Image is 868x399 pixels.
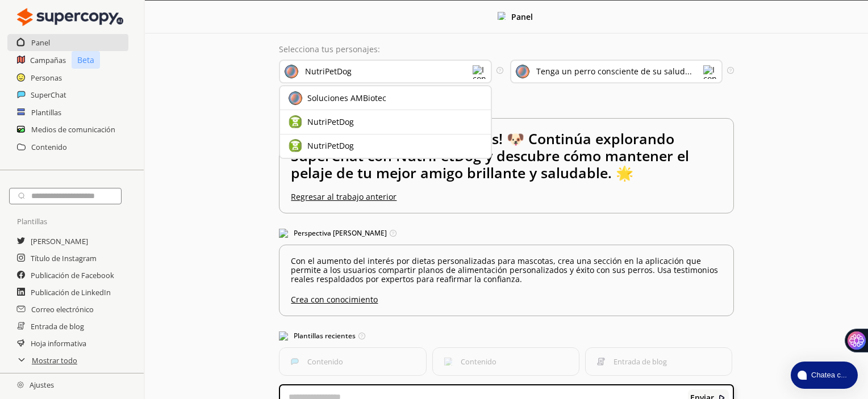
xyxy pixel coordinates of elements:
[32,352,77,369] a: Mostrar todo
[31,321,84,331] font: Entrada de blog
[307,356,343,367] font: Contenido
[291,191,397,202] font: Regresar al trabajo anterior
[31,253,97,263] font: Título de Instagram
[31,121,115,138] a: Medios de comunicación
[496,67,503,73] img: Icono de información sobre herramientas
[597,358,605,366] img: Entrada de blog
[17,6,123,28] img: Cerca
[31,287,111,297] font: Publicación de LinkedIn
[31,90,66,100] font: SuperChat
[17,216,47,226] font: Plantillas
[390,230,397,237] img: Icono de información sobre herramientas
[31,284,111,301] a: Publicación de LinkedIn
[791,362,858,389] button: lanzador de atlas
[473,65,486,79] img: Icono desplegable
[289,91,302,105] img: Icono de marca
[461,356,496,367] font: Contenido
[279,229,288,238] img: Perspectiva del mercado
[285,65,298,78] img: Icono de marca
[291,294,378,305] font: Crea con conocimiento
[536,66,692,77] font: Tenga un perro consciente de su salud...
[31,304,94,314] font: Correo electrónico
[31,250,97,267] a: Título de Instagram
[444,358,452,366] img: Contenido
[31,86,66,103] a: SuperChat
[31,69,62,86] a: Personas
[31,142,67,152] font: Contenido
[31,73,62,83] font: Personas
[279,347,426,376] button: SuperChatContenido
[31,236,88,246] font: [PERSON_NAME]
[289,115,302,129] img: Icono de marca
[31,267,114,284] a: Publicación de Facebook
[614,356,667,367] font: Entrada de blog
[727,67,733,73] img: Icono de información sobre herramientas
[31,318,84,335] a: Entrada de blog
[291,358,299,366] img: SuperChat
[289,139,302,153] img: Icono de marca
[31,233,88,250] a: [PERSON_NAME]
[305,66,352,77] font: NutriPetDog
[31,138,67,156] a: Contenido
[31,107,61,117] font: Plantillas
[585,347,732,376] button: Entrada de blogEntrada de blog
[307,93,386,103] font: Soluciones AMBiotec
[358,333,365,339] img: Icono de información sobre herramientas
[498,12,506,20] img: Cerca
[294,331,356,341] font: Plantillas recientes
[307,116,354,127] font: NutriPetDog
[307,140,354,151] font: NutriPetDog
[279,44,380,54] font: Selecciona tus personajes:
[511,11,533,22] font: Panel
[31,301,94,318] a: Correo electrónico
[77,54,94,65] font: Beta
[291,255,718,284] font: Con el aumento del interés por dietas personalizadas para mascotas, crea una sección en la aplica...
[31,338,86,348] font: Hoja informativa
[294,228,387,238] font: Perspectiva [PERSON_NAME]
[30,380,54,390] font: Ajustes
[17,381,24,388] img: Cerca
[31,270,114,280] font: Publicación de Facebook
[31,37,50,48] font: Panel
[31,104,61,121] a: Plantillas
[31,34,50,51] a: Panel
[30,55,66,65] font: Campañas
[432,347,579,376] button: ContenidoContenido
[279,331,288,341] img: Plantillas populares
[31,335,86,352] a: Hoja informativa
[30,52,66,69] a: Campañas
[32,355,77,366] font: Mostrar todo
[703,65,717,79] img: Icono desplegable
[31,124,115,135] font: Medios de comunicación
[516,65,529,78] img: Icono de audiencia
